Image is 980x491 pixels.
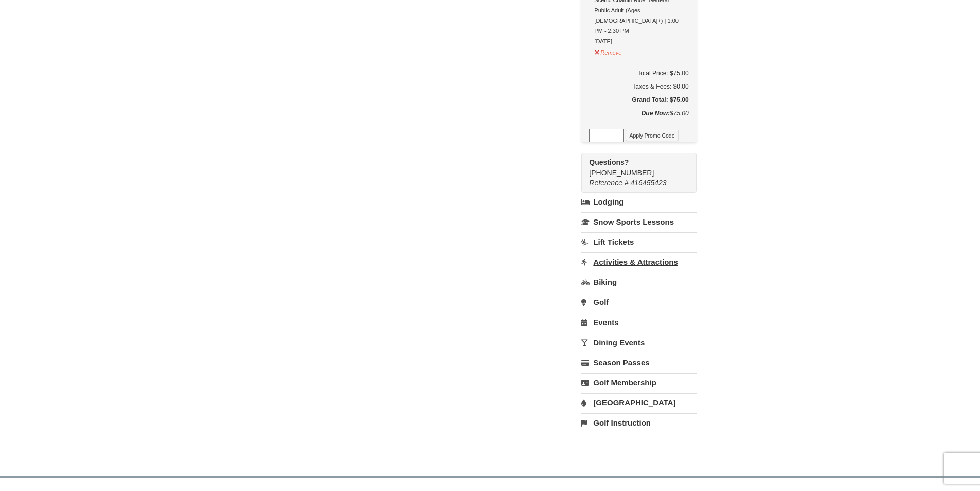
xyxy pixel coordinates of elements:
a: Lodging [581,193,696,211]
a: Season Passes [581,353,696,372]
a: Lift Tickets [581,232,696,251]
a: Golf Membership [581,373,696,392]
span: Reference # [589,179,628,187]
a: Dining Events [581,333,696,352]
a: Events [581,313,696,332]
span: 416455423 [631,179,667,187]
a: Golf Instruction [581,413,696,432]
button: Remove [594,45,622,58]
div: Taxes & Fees: $0.00 [589,81,688,92]
a: Snow Sports Lessons [581,212,696,231]
h5: Grand Total: $75.00 [589,95,688,105]
a: Activities & Attractions [581,252,696,272]
a: Golf [581,293,696,312]
a: Biking [581,273,696,292]
h6: Total Price: $75.00 [589,68,688,78]
button: Apply Promo Code [626,130,678,141]
div: $75.00 [589,108,688,129]
strong: Questions? [589,158,629,166]
span: [PHONE_NUMBER] [589,157,678,177]
strong: Due Now: [642,110,670,117]
a: [GEOGRAPHIC_DATA] [581,393,696,412]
